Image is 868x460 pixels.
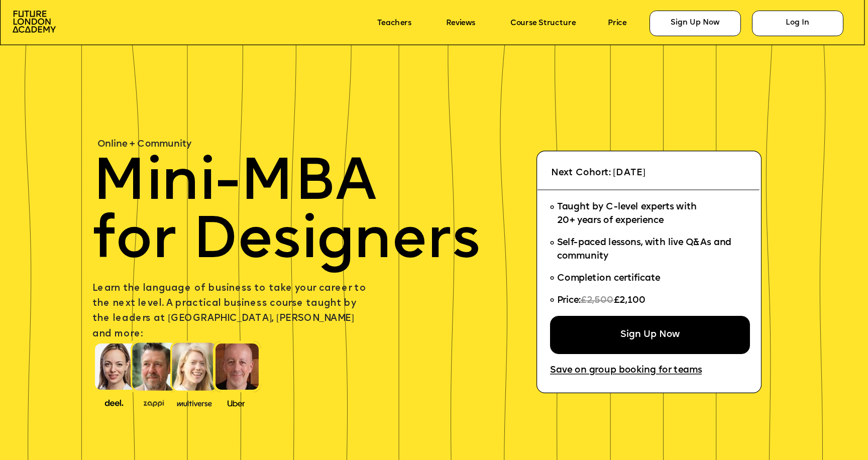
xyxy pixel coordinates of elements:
a: Price [608,19,626,28]
span: Online + Community [97,140,191,149]
span: Mini-MBA for Designers [92,155,481,272]
span: £2,100 [614,296,646,305]
span: Price: [557,296,581,305]
a: Save on group booking for teams [550,366,702,376]
img: image-b7d05013-d886-4065-8d38-3eca2af40620.png [174,397,215,408]
a: Teachers [377,19,411,28]
a: Reviews [446,19,475,28]
span: Taught by C-level experts with 20+ years of experience [557,203,697,226]
img: image-b2f1584c-cbf7-4a77-bbe0-f56ae6ee31f2.png [137,397,171,407]
img: image-99cff0b2-a396-4aab-8550-cf4071da2cb9.png [219,397,253,407]
span: Learn the language of business to take your career to the next level. A practical business course... [92,284,369,339]
span: Self-paced lessons, with live Q&As and community [557,239,734,262]
img: image-388f4489-9820-4c53-9b08-f7df0b8d4ae2.png [96,396,131,408]
span: Completion certificate [557,274,661,284]
span: £2,500 [581,296,614,305]
img: image-aac980e9-41de-4c2d-a048-f29dd30a0068.png [13,11,56,33]
span: Next Cohort: [DATE] [551,168,645,178]
a: Course Structure [510,19,576,28]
